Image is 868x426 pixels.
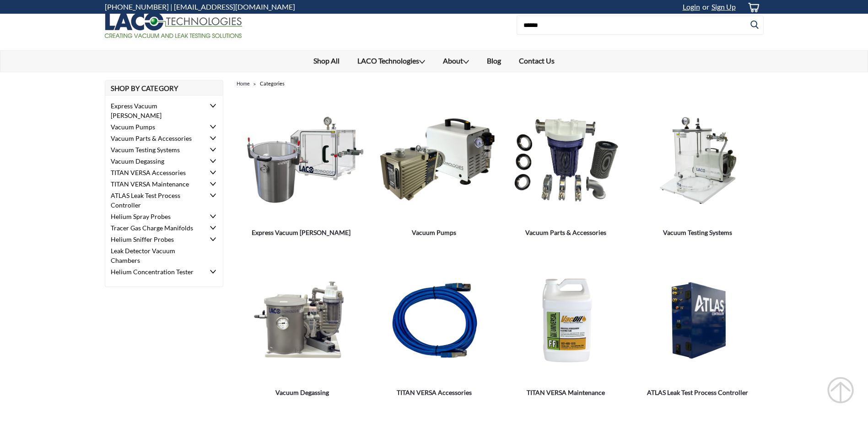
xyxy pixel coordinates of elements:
[105,121,205,133] a: Vacuum Pumps
[434,51,478,72] a: About
[305,51,349,71] a: Shop All
[634,388,761,407] a: ATLAS Leak Test Process Controller
[349,51,434,72] a: LACO Technologies
[237,228,366,247] a: Express Vacuum Chambers
[371,228,498,247] a: Vacuum Pumps
[371,96,500,225] a: Vacuum Pumps
[239,256,368,385] a: Vacuum Degassing
[740,0,764,14] a: cart-preview-dropdown
[105,222,205,234] a: Tracer Gas Charge Manifolds
[371,388,498,397] span: TITAN VERSA Accessories
[478,51,510,71] a: Blog
[502,256,632,385] a: TITAN VERSA Maintenance
[239,388,366,397] span: Vacuum Degassing
[827,377,854,404] svg: submit
[105,245,205,266] a: Leak Detector Vacuum Chambers
[105,12,242,38] img: LACO Technologies
[371,256,500,385] a: TITAN VERSA Accessories
[105,167,205,178] a: TITAN VERSA Accessories
[510,51,564,71] a: Contact Us
[105,133,205,144] a: Vacuum Parts & Accessories
[237,228,366,237] span: Express Vacuum [PERSON_NAME]
[105,266,205,277] a: Helium Concentration Tester
[237,80,250,86] a: Home
[371,388,498,407] a: TITAN VERSA Accessories
[260,80,285,86] span: Categories
[105,80,223,96] h2: Shop By Category
[239,388,366,407] a: Vacuum Degassing
[827,377,854,404] div: Scroll Back to Top
[502,388,630,407] a: TITAN VERSA Maintenance
[700,2,709,11] span: or
[105,190,205,211] a: ATLAS Leak Test Process Controller
[502,96,632,225] a: Vacuum Parts & Accessories
[634,256,764,385] a: ATLAS Leak Test Process Controller
[105,100,205,121] a: Express Vacuum [PERSON_NAME]
[237,96,366,225] a: Express Vacuum Chambers
[105,234,205,245] a: Helium Sniffer Probes
[634,228,761,247] a: Vacuum Testing Systems
[634,388,761,397] span: ATLAS Leak Test Process Controller
[105,178,205,190] a: TITAN VERSA Maintenance
[634,228,761,237] span: Vacuum Testing Systems
[371,228,498,237] span: Vacuum Pumps
[105,211,205,222] a: Helium Spray Probes
[502,228,630,237] span: Vacuum Parts & Accessories
[502,228,630,247] a: Vacuum Parts & Accessories
[105,144,205,155] a: Vacuum Testing Systems
[105,155,205,167] a: Vacuum Degassing
[634,96,764,225] a: Vacuum Testing Systems
[502,388,630,397] span: TITAN VERSA Maintenance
